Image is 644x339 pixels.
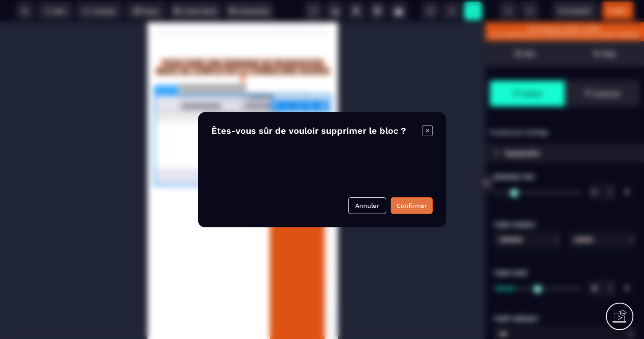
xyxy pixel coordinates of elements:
[391,197,433,214] button: Confirmer
[7,89,184,98] button: ENVOYER LA DEMANDE
[211,125,422,136] h4: Êtes-vous sûr de vouloir supprimer le bloc ?
[8,37,182,61] b: POUR FAIRE UNE DEMANDE DE RESERVATION MERCI DE COMPLETER LE FORMULAIRE SUIVANT :
[348,197,386,214] button: Annuler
